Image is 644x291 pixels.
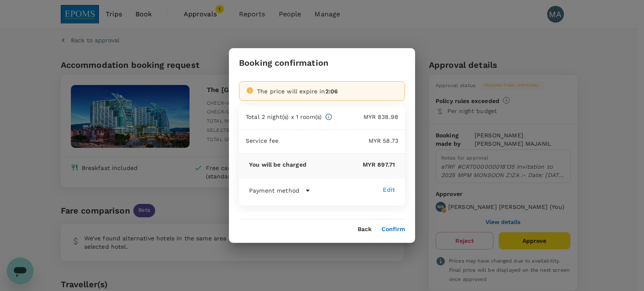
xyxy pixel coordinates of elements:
[358,226,371,233] button: Back
[279,136,398,145] p: MYR 58.73
[383,185,395,194] div: Edit
[246,113,322,121] p: Total 2 night(s) x 1 room(s)
[332,113,398,121] p: MYR 838.98
[249,160,306,169] p: You will be charged
[382,226,405,233] button: Confirm
[306,160,395,169] p: MYR 897.71
[246,136,279,145] p: Service fee
[239,58,328,68] h3: Booking confirmation
[249,186,299,195] p: Payment method
[325,88,338,95] span: 2:06
[257,87,398,95] div: The price will expire in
